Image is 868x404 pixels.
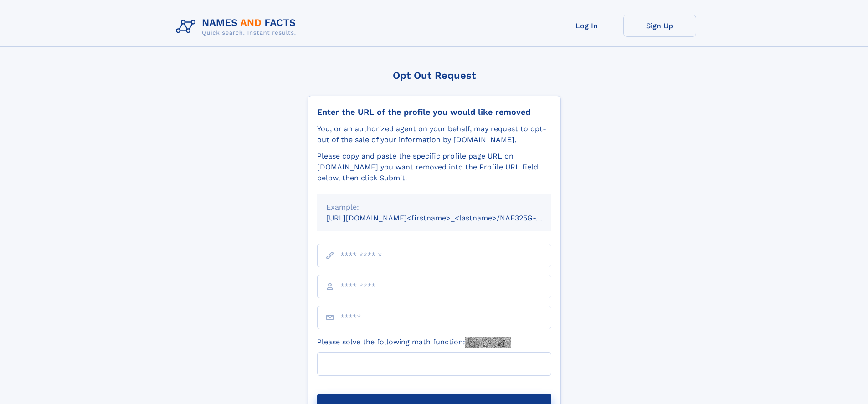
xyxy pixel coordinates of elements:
[623,15,696,37] a: Sign Up
[317,123,551,145] div: You, or an authorized agent on your behalf, may request to opt-out of the sale of your informatio...
[317,337,511,348] label: Please solve the following math function:
[326,202,542,213] div: Example:
[308,70,561,81] div: Opt Out Request
[317,107,551,117] div: Enter the URL of the profile you would like removed
[172,15,303,39] img: Logo Names and Facts
[326,214,569,222] small: [URL][DOMAIN_NAME]<firstname>_<lastname>/NAF325G-xxxxxxxx
[317,151,551,184] div: Please copy and paste the specific profile page URL on [DOMAIN_NAME] you want removed into the Pr...
[550,15,623,37] a: Log In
